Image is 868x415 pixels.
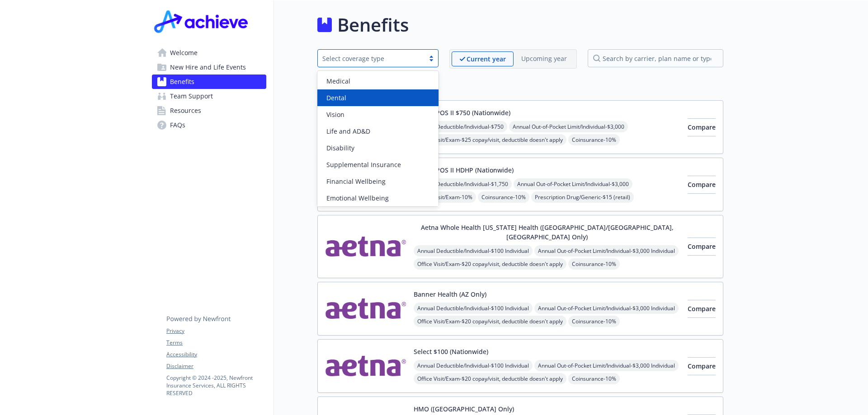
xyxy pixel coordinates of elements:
span: Disability [326,143,354,153]
span: New Hire and Life Events [170,60,246,75]
span: Prescription Drug/Generic - $15 (retail) [531,191,634,203]
span: Vision [326,110,344,119]
span: Team Support [170,89,213,103]
span: Office Visit/Exam - 10% [414,191,476,203]
button: HMO ([GEOGRAPHIC_DATA] Only) [414,404,514,414]
div: Select coverage type [322,54,420,63]
span: Annual Out-of-Pocket Limit/Individual - $3,000 [514,178,632,190]
span: Office Visit/Exam - $20 copay/visit, deductible doesn't apply [414,258,566,270]
span: Life and AD&D [326,126,370,136]
a: Team Support [152,89,266,103]
a: New Hire and Life Events [152,60,266,75]
a: FAQs [152,118,266,132]
span: Annual Out-of-Pocket Limit/Individual - $3,000 Individual [534,360,679,371]
span: Coinsurance - 10% [568,258,620,270]
a: Privacy [166,327,266,335]
h2: Medical [317,79,723,93]
img: Aetna Inc carrier logo [325,289,406,328]
a: Resources [152,103,266,118]
button: Compare [688,176,716,194]
button: Banner Health (AZ Only) [414,289,486,299]
span: Upcoming year [514,51,575,66]
p: Copyright © 2024 - 2025 , Newfront Insurance Services, ALL RIGHTS RESERVED [166,374,266,397]
span: Coinsurance - 10% [478,191,529,203]
span: Compare [688,123,716,131]
span: Annual Deductible/Individual - $100 Individual [414,360,533,371]
img: Aetna Inc carrier logo [325,223,406,270]
span: Supplemental Insurance [326,160,401,169]
span: Emotional Wellbeing [326,193,389,203]
span: Compare [688,242,716,251]
span: Coinsurance - 10% [568,316,620,327]
span: Office Visit/Exam - $20 copay/visit, deductible doesn't apply [414,316,566,327]
h1: Benefits [337,11,409,38]
span: Office Visit/Exam - $25 copay/visit, deductible doesn't apply [414,134,566,145]
button: Compare [688,300,716,318]
button: Compare [688,357,716,375]
span: FAQs [170,118,185,132]
span: Annual Deductible/Individual - $1,750 [414,178,512,190]
span: Financial Wellbeing [326,177,386,186]
button: Choice POS II HDHP (Nationwide) [414,165,514,175]
a: Welcome [152,46,266,60]
span: Welcome [170,46,198,60]
button: Compare [688,118,716,136]
span: Office Visit/Exam - $20 copay/visit, deductible doesn't apply [414,373,566,384]
span: Compare [688,362,716,370]
a: Disclaimer [166,362,266,370]
span: Compare [688,304,716,313]
a: Terms [166,339,266,347]
button: Compare [688,238,716,256]
button: Select $100 (Nationwide) [414,347,488,356]
span: Annual Deductible/Individual - $100 Individual [414,303,533,314]
img: Aetna Inc carrier logo [325,347,406,385]
span: Annual Out-of-Pocket Limit/Individual - $3,000 Individual [534,245,679,256]
span: Dental [326,93,346,103]
span: Annual Out-of-Pocket Limit/Individual - $3,000 [509,121,628,132]
span: Compare [688,180,716,189]
button: Choice POS II $750 (Nationwide) [414,108,510,117]
span: Medical [326,76,350,86]
a: Benefits [152,75,266,89]
span: Annual Deductible/Individual - $750 [414,121,507,132]
input: search by carrier, plan name or type [588,49,723,67]
a: Accessibility [166,350,266,359]
span: Resources [170,103,201,118]
span: Annual Out-of-Pocket Limit/Individual - $3,000 Individual [534,303,679,314]
p: Upcoming year [521,54,567,63]
span: Coinsurance - 10% [568,134,620,145]
p: Current year [467,54,506,64]
span: Benefits [170,75,194,89]
button: Aetna Whole Health [US_STATE] Health ([GEOGRAPHIC_DATA]/[GEOGRAPHIC_DATA], [GEOGRAPHIC_DATA] Only) [414,223,680,242]
span: Coinsurance - 10% [568,373,620,384]
span: Annual Deductible/Individual - $100 Individual [414,245,533,256]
